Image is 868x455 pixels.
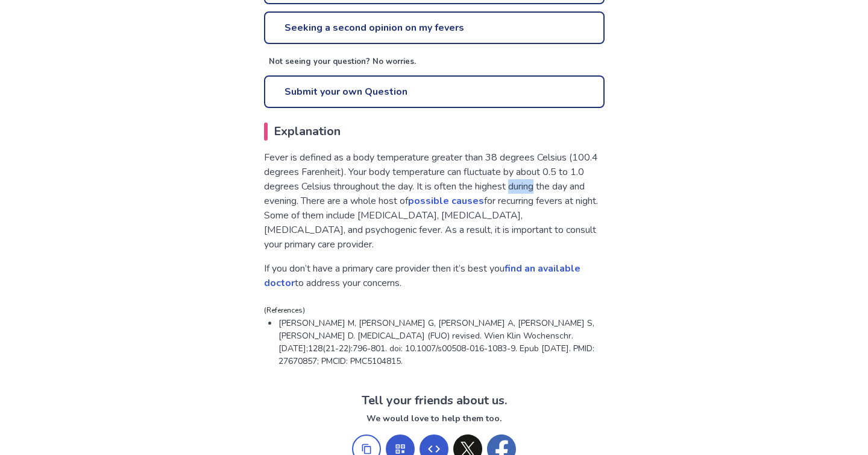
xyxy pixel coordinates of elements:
p: We would love to help them too. [252,412,617,425]
p: Not seeing your question? No worries. [269,56,605,68]
h2: Tell your friends about us. [252,392,617,410]
a: find an available doctor [264,262,580,290]
a: Submit your own Question [264,75,605,108]
p: (References) [264,305,605,316]
a: possible causes [408,194,484,208]
a: Seeking a second opinion on my fevers [264,11,605,44]
p: [PERSON_NAME] M, [PERSON_NAME] G, [PERSON_NAME] A, [PERSON_NAME] S, [PERSON_NAME] D. [MEDICAL_DAT... [278,317,605,367]
p: If you don’t have a primary care provider then it’s best you to address your concerns. [264,261,605,290]
h2: Explanation [264,122,605,141]
p: Fever is defined as a body temperature greater than 38 degrees Celsius (100.4 degrees Farenheit).... [264,150,605,252]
